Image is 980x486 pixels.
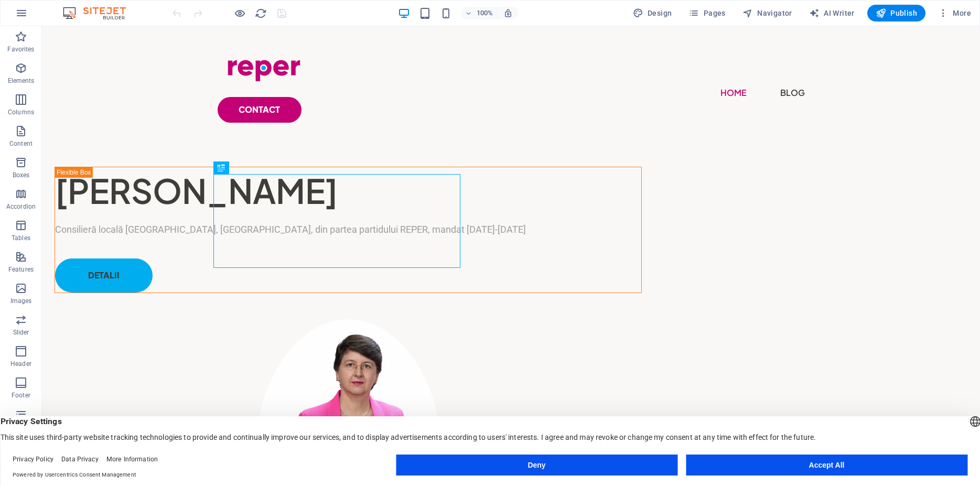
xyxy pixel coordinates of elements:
img: Editor Logo [60,7,139,19]
button: Navigator [738,5,796,21]
p: Header [10,360,31,368]
button: More [934,5,975,21]
i: On resize automatically adjust zoom level to fit chosen device. [503,8,513,18]
p: Favorites [7,45,34,53]
span: Navigator [742,8,792,18]
div: Design (Ctrl+Alt+Y) [629,5,676,21]
p: Elements [8,77,35,85]
p: Tables [12,234,30,242]
span: AI Writer [809,8,855,18]
button: reload [254,7,267,19]
p: Accordion [6,202,36,211]
button: Publish [867,5,925,21]
span: Publish [876,8,917,18]
i: Reload page [255,7,267,19]
p: Content [9,139,33,148]
button: AI Writer [805,5,859,21]
span: Design [633,8,672,18]
h6: 100% [476,7,493,19]
p: Features [8,265,34,274]
span: Pages [688,8,725,18]
button: Click here to leave preview mode and continue editing [233,7,246,19]
button: Design [629,5,676,21]
p: Slider [13,328,29,337]
p: Columns [8,108,34,116]
button: Pages [684,5,729,21]
p: Footer [12,391,30,399]
p: Boxes [13,171,30,179]
button: 100% [460,7,498,19]
p: Images [10,297,32,305]
span: More [938,8,971,18]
